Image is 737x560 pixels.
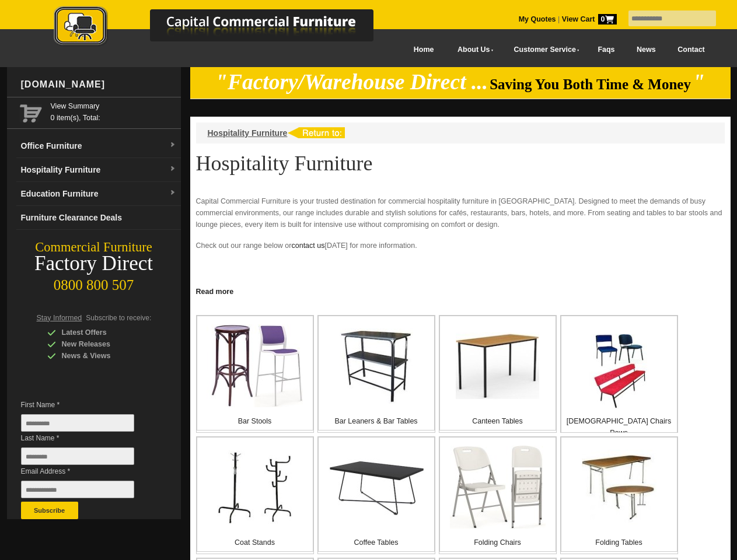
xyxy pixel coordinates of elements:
[22,6,430,48] img: Capital Commercial Furniture Logo
[21,481,134,498] input: Email Address *
[47,338,158,350] div: New Releases
[450,446,546,529] img: Folding Chairs
[196,195,725,230] p: Capital Commercial Furniture is your trusted destination for commercial hospitality furniture in ...
[37,314,82,322] span: Stay Informed
[7,256,181,272] div: Factory Direct
[21,432,152,444] span: Last Name *
[21,414,134,432] input: First Name *
[626,37,666,63] a: News
[16,182,181,206] a: Education Furnituredropdown
[598,14,617,24] span: 0
[439,315,557,433] a: Canteen Tables Canteen Tables
[560,436,678,554] a: Folding Tables Folding Tables
[440,415,556,427] p: Canteen Tables
[582,450,656,524] img: Folding Tables
[445,37,501,63] a: About Us
[208,128,288,138] a: Hospitality Furniture
[317,315,435,433] a: Bar Leaners & Bar Tables Bar Leaners & Bar Tables
[319,415,434,427] p: Bar Leaners & Bar Tables
[196,152,725,174] h1: Hospitality Furniture
[562,15,617,23] strong: View Cart
[501,37,586,63] a: Customer Service
[561,415,677,439] p: [DEMOGRAPHIC_DATA] Chairs Pews
[287,127,345,138] img: return to
[560,315,678,433] a: Church Chairs Pews [DEMOGRAPHIC_DATA] Chairs Pews
[16,158,181,182] a: Hospitality Furnituredropdown
[16,206,181,230] a: Furniture Clearance Deals
[519,15,556,23] a: My Quotes
[197,415,313,427] p: Bar Stools
[207,324,303,407] img: Bar Stools
[47,327,158,338] div: Latest Offers
[21,399,152,411] span: First Name *
[582,334,656,409] img: Church Chairs Pews
[7,239,181,256] div: Commercial Furniture
[51,100,176,112] a: View Summary
[7,271,181,293] div: 0800 800 507
[560,15,616,23] a: View Cart0
[16,67,181,102] div: [DOMAIN_NAME]
[319,537,434,548] p: Coffee Tables
[22,6,430,52] a: Capital Commercial Furniture Logo
[197,537,313,548] p: Coat Stands
[196,436,314,554] a: Coat Stands Coat Stands
[86,314,151,322] span: Subscribe to receive:
[456,332,539,399] img: Canteen Tables
[21,447,134,465] input: Last Name *
[440,537,556,548] p: Folding Chairs
[16,134,181,158] a: Office Furnituredropdown
[169,166,176,173] img: dropdown
[490,76,691,92] span: Saving You Both Time & Money
[329,459,424,516] img: Coffee Tables
[666,37,715,63] a: Contact
[21,502,78,519] button: Subscribe
[47,350,158,362] div: News & Views
[561,537,677,548] p: Folding Tables
[217,450,293,524] img: Coat Stands
[587,37,626,63] a: Faqs
[215,70,488,94] em: "Factory/Warehouse Direct ...
[693,70,705,94] em: "
[196,315,314,433] a: Bar Stools Bar Stools
[190,283,731,297] a: Click to read more
[169,142,176,149] img: dropdown
[21,466,152,477] span: Email Address *
[291,242,324,250] a: contact us
[51,100,176,122] span: 0 item(s), Total:
[439,436,557,554] a: Folding Chairs Folding Chairs
[340,328,413,404] img: Bar Leaners & Bar Tables
[169,190,176,197] img: dropdown
[196,240,725,263] p: Check out our range below or [DATE] for more information.
[317,436,435,554] a: Coffee Tables Coffee Tables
